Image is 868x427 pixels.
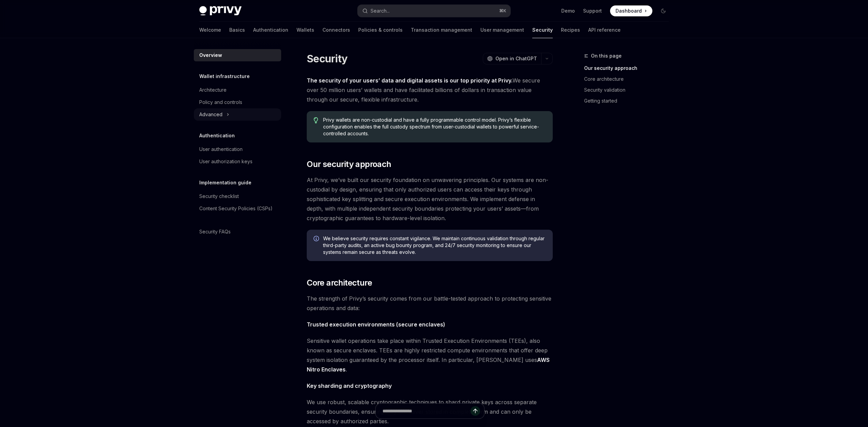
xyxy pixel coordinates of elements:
[194,143,281,155] a: User authentication
[584,95,674,106] a: Getting started
[199,157,252,166] div: User authorization keys
[314,117,318,123] svg: Tip
[307,175,553,223] span: At Privy, we’ve built our security foundation on unwavering principles. Our systems are non-custo...
[194,155,281,168] a: User authorization keys
[194,49,281,61] a: Overview
[561,22,580,38] a: Recipes
[199,192,239,200] div: Security checklist
[307,382,392,389] strong: Key sharding and cryptography
[307,52,347,65] h1: Security
[314,236,320,243] svg: Info
[307,294,553,313] span: The strength of Privy’s security comes from our battle-tested approach to protecting sensitive op...
[532,22,553,38] a: Security
[382,403,471,418] input: Ask a question...
[199,145,243,153] div: User authentication
[480,22,524,38] a: User management
[610,5,652,16] a: Dashboard
[307,159,391,170] span: Our security approach
[584,63,674,74] a: Our security approach
[199,132,235,140] h5: Authentication
[199,51,222,59] div: Overview
[229,22,245,38] a: Basics
[194,226,281,238] a: Security FAQs
[194,84,281,96] a: Architecture
[584,85,674,95] a: Security validation
[194,202,281,215] a: Content Security Policies (CSPs)
[591,52,622,60] span: On this page
[199,110,222,119] div: Advanced
[358,22,403,38] a: Policies & controls
[199,6,242,16] img: dark logo
[483,53,541,64] button: Open in ChatGPT
[253,22,288,38] a: Authentication
[323,235,546,256] span: We believe security requires constant vigilance. We maintain continuous validation through regula...
[199,72,250,80] h5: Wallet infrastructure
[194,190,281,202] a: Security checklist
[471,406,480,416] button: Send message
[199,179,251,187] h5: Implementation guide
[307,277,372,288] span: Core architecture
[307,77,512,84] strong: The security of your users’ data and digital assets is our top priority at Privy.
[296,22,314,38] a: Wallets
[307,321,445,328] strong: Trusted execution environments (secure enclaves)
[584,74,674,85] a: Core architecture
[411,22,472,38] a: Transaction management
[323,117,546,137] span: Privy wallets are non-custodial and have a fully programmable control model. Privy’s flexible con...
[194,96,281,108] a: Policy and controls
[358,5,510,17] button: Search...⌘K
[499,8,506,14] span: ⌘ K
[199,204,273,213] div: Content Security Policies (CSPs)
[199,86,227,94] div: Architecture
[199,98,242,106] div: Policy and controls
[307,336,553,374] span: Sensitive wallet operations take place within Trusted Execution Environments (TEEs), also known a...
[371,7,390,15] div: Search...
[322,22,350,38] a: Connectors
[583,7,602,14] a: Support
[658,5,669,16] button: Toggle dark mode
[495,55,537,62] span: Open in ChatGPT
[588,22,621,38] a: API reference
[307,397,553,426] span: We use robust, scalable cryptographic techniques to shard private keys across separate security b...
[616,7,642,14] span: Dashboard
[199,228,231,236] div: Security FAQs
[199,22,221,38] a: Welcome
[194,108,281,121] button: Advanced
[307,76,553,104] span: We secure over 50 million users’ wallets and have facilitated billions of dollars in transaction ...
[561,7,575,14] a: Demo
